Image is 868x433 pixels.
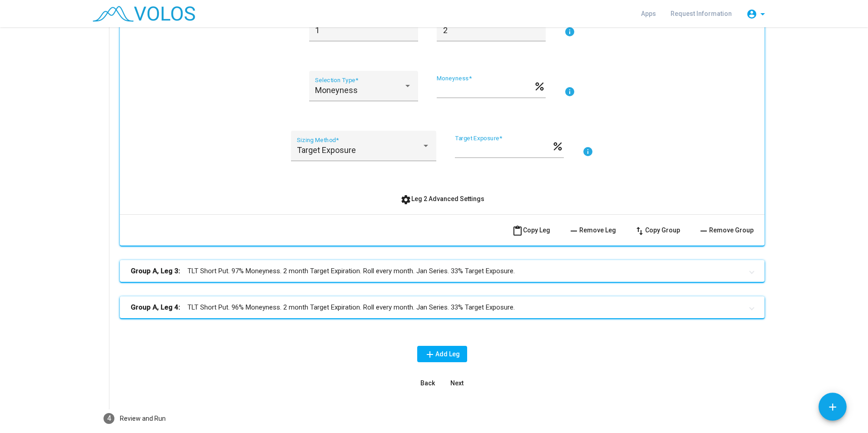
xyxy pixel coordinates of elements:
span: Remove Leg [568,226,616,234]
button: Copy Leg [505,222,557,238]
a: Request Information [663,5,739,22]
mat-expansion-panel-header: Group A, Leg 3:TLT Short Put. 97% Moneyness. 2 month Target Expiration. Roll every month. Jan Ser... [120,260,764,282]
button: Copy Group [627,222,687,238]
mat-icon: add [827,401,838,413]
button: Remove Group [691,222,761,238]
mat-icon: swap_vert [634,226,645,236]
mat-expansion-panel-header: Group A, Leg 4:TLT Short Put. 96% Moneyness. 2 month Target Expiration. Roll every month. Jan Ser... [120,296,764,318]
span: Add Leg [424,350,460,358]
mat-icon: account_circle [746,9,757,20]
span: Moneyness [315,85,358,95]
span: Remove Group [698,226,754,234]
button: Leg 2 Advanced Settings [393,191,492,207]
button: Remove Leg [561,222,623,238]
mat-panel-title: TLT Short Put. 97% Moneyness. 2 month Target Expiration. Roll every month. Jan Series. 33% Target... [131,266,743,276]
mat-icon: info [564,86,575,97]
mat-icon: percent [533,80,546,91]
div: Review and Run [120,414,166,423]
mat-icon: add [424,349,435,360]
mat-icon: info [564,26,575,37]
b: Group A, Leg 4: [131,302,180,313]
button: Add Leg [417,346,467,362]
mat-icon: content_paste [512,226,523,236]
span: Copy Group [634,226,680,234]
span: Back [420,379,435,387]
a: Apps [634,5,663,22]
mat-icon: remove [568,226,579,236]
mat-icon: percent [552,140,564,151]
span: Copy Leg [512,226,550,234]
span: Target Exposure [297,145,356,155]
span: Apps [641,10,656,17]
span: 4 [107,414,111,423]
b: Group A, Leg 3: [131,266,180,276]
mat-icon: info [582,146,593,157]
span: 1 [315,25,320,35]
mat-panel-title: TLT Short Put. 96% Moneyness. 2 month Target Expiration. Roll every month. Jan Series. 33% Target... [131,302,743,313]
button: Next [442,375,471,391]
mat-icon: settings [400,194,411,205]
button: Back [413,375,442,391]
button: Add icon [819,393,847,421]
mat-icon: arrow_drop_down [757,9,768,20]
span: Request Information [671,10,732,17]
mat-icon: remove [698,226,709,236]
span: Next [450,379,464,387]
span: Leg 2 Advanced Settings [400,195,484,202]
span: 2 [443,25,448,35]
